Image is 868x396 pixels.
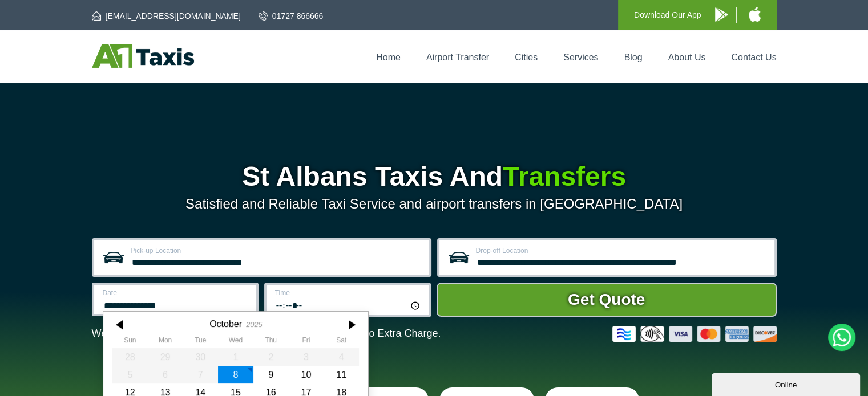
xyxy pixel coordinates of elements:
[147,336,183,348] th: Monday
[183,348,218,366] div: 30 September 2025
[253,336,288,348] th: Thursday
[324,366,359,383] div: 11 October 2025
[147,348,183,366] div: 29 September 2025
[112,366,148,383] div: 05 October 2025
[218,366,253,383] div: 08 October 2025
[749,7,761,22] img: A1 Taxis iPhone App
[147,366,183,383] div: 06 October 2025
[515,52,538,62] a: Cities
[92,328,441,340] p: We Now Accept Card & Contactless Payment In
[103,289,249,296] label: Date
[183,336,218,348] th: Tuesday
[288,348,324,366] div: 03 October 2025
[376,52,401,62] a: Home
[209,319,242,329] div: October
[634,8,701,22] p: Download Our App
[324,348,359,366] div: 04 October 2025
[92,10,241,22] a: [EMAIL_ADDRESS][DOMAIN_NAME]
[183,366,218,383] div: 07 October 2025
[288,336,324,348] th: Friday
[218,348,253,366] div: 01 October 2025
[668,52,706,62] a: About Us
[112,336,148,348] th: Sunday
[92,163,777,190] h1: St Albans Taxis And
[712,371,862,396] iframe: chat widget
[310,328,441,339] span: The Car at No Extra Charge.
[259,10,324,22] a: 01727 866666
[246,320,262,329] div: 2025
[563,52,598,62] a: Services
[731,52,776,62] a: Contact Us
[112,348,148,366] div: 28 September 2025
[437,283,777,317] button: Get Quote
[612,326,777,342] img: Credit And Debit Cards
[715,7,728,22] img: A1 Taxis Android App
[253,366,288,383] div: 09 October 2025
[92,44,194,68] img: A1 Taxis St Albans LTD
[218,336,253,348] th: Wednesday
[275,289,422,296] label: Time
[624,52,642,62] a: Blog
[426,52,489,62] a: Airport Transfer
[253,348,288,366] div: 02 October 2025
[324,336,359,348] th: Saturday
[131,247,422,254] label: Pick-up Location
[92,196,777,212] p: Satisfied and Reliable Taxi Service and airport transfers in [GEOGRAPHIC_DATA]
[476,247,768,254] label: Drop-off Location
[288,366,324,383] div: 10 October 2025
[503,161,626,191] span: Transfers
